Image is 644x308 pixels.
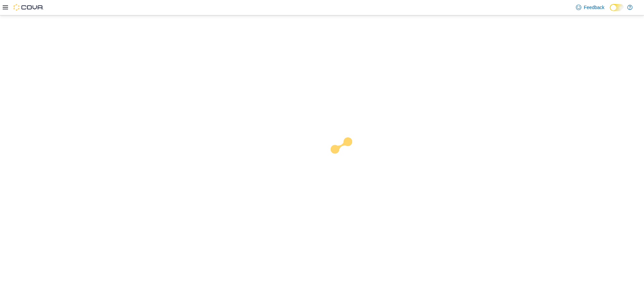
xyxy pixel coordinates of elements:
span: Feedback [584,4,604,11]
a: Feedback [573,1,607,14]
span: Dark Mode [610,11,610,11]
img: Cova [13,4,44,11]
img: cova-loader [322,132,372,183]
input: Dark Mode [610,4,624,11]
